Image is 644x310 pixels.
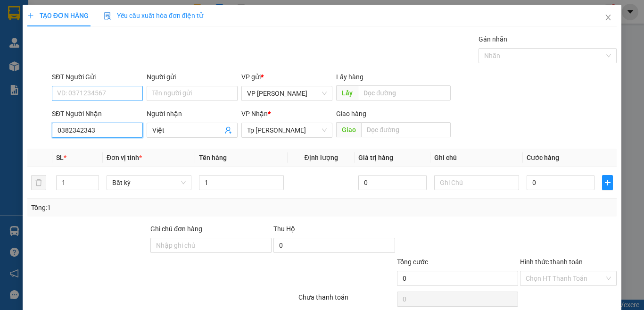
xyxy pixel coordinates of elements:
span: Bất kỳ [112,176,186,190]
div: VP gửi [241,72,332,82]
label: Hình thức thanh toán [520,258,583,266]
span: close [604,14,612,21]
span: Giá trị hàng [358,154,393,161]
span: Giao hàng [336,110,366,117]
span: Tp Hồ Chí Minh [247,123,327,137]
input: Dọc đường [361,122,451,137]
label: Ghi chú đơn hàng [150,225,202,233]
img: icon [104,12,111,20]
span: plus [603,179,612,186]
input: Dọc đường [358,85,451,101]
span: VP Phan Rang [247,86,327,101]
input: Ghi Chú [434,175,519,190]
span: Lấy [336,85,358,101]
div: SĐT Người Nhận [52,109,143,119]
div: Người gửi [147,72,238,82]
div: SĐT Người Gửi [52,72,143,82]
span: Đơn vị tính [107,154,142,161]
span: Cước hàng [527,154,559,161]
span: Thu Hộ [273,225,295,233]
span: Tổng cước [397,258,428,266]
span: Tên hàng [199,154,227,161]
span: Giao [336,122,361,137]
span: SL [56,154,64,161]
button: plus [602,175,613,190]
input: VD: Bàn, Ghế [199,175,284,190]
label: Gán nhãn [479,35,507,43]
span: TẠO ĐƠN HÀNG [27,12,89,19]
button: delete [31,175,46,190]
span: Định lượng [304,154,338,161]
span: user-add [224,126,232,134]
div: Người nhận [147,109,238,119]
th: Ghi chú [430,149,523,167]
input: 0 [358,175,426,190]
button: Close [595,5,621,31]
div: Chưa thanh toán [297,292,396,309]
span: Yêu cầu xuất hóa đơn điện tử [104,12,203,19]
span: VP Nhận [241,110,268,117]
span: plus [27,12,34,19]
input: Ghi chú đơn hàng [150,238,272,253]
span: Lấy hàng [336,73,363,81]
div: Tổng: 1 [31,202,249,213]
